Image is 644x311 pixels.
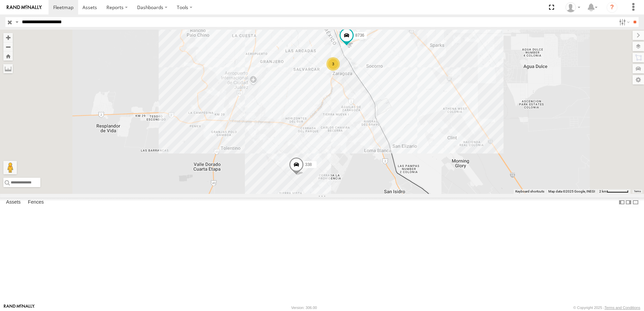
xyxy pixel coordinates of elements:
button: Zoom out [3,42,13,51]
label: Assets [3,198,24,207]
button: Drag Pegman onto the map to open Street View [3,161,17,174]
a: Terms (opens in new tab) [634,190,641,193]
label: Dock Summary Table to the Right [625,198,632,207]
div: omar hernandez [563,2,583,12]
a: Terms and Conditions [605,306,640,310]
button: Zoom in [3,33,13,42]
span: 338 [305,162,312,167]
img: rand-logo.svg [7,5,42,10]
label: Dock Summary Table to the Left [618,198,625,207]
label: Measure [3,64,13,73]
button: Zoom Home [3,51,13,61]
label: Hide Summary Table [632,198,639,207]
button: Keyboard shortcuts [515,189,544,194]
label: Search Query [14,17,20,27]
span: Map data ©2025 Google, INEGI [548,189,595,193]
span: 8736 [355,33,364,38]
a: Visit our Website [4,304,35,311]
div: © Copyright 2025 - [573,306,640,310]
label: Fences [25,198,47,207]
label: Map Settings [633,75,644,84]
i: ? [607,2,617,13]
div: 3 [326,57,340,71]
label: Search Filter Options [616,17,631,27]
div: Version: 306.00 [291,306,317,310]
span: 2 km [599,189,607,193]
button: Map Scale: 2 km per 61 pixels [597,189,631,194]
